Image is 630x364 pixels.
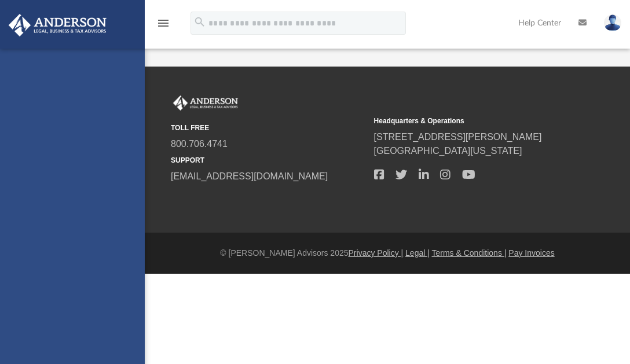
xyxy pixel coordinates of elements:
[145,247,630,259] div: © [PERSON_NAME] Advisors 2025
[171,171,328,181] a: [EMAIL_ADDRESS][DOMAIN_NAME]
[171,155,366,166] small: SUPPORT
[374,132,542,142] a: [STREET_ADDRESS][PERSON_NAME]
[349,248,404,258] a: Privacy Policy |
[405,248,430,258] a: Legal |
[374,146,522,156] a: [GEOGRAPHIC_DATA][US_STATE]
[508,248,554,258] a: Pay Invoices
[374,116,569,126] small: Headquarters & Operations
[156,22,170,30] a: menu
[171,139,228,149] a: 800.706.4741
[171,123,366,133] small: TOLL FREE
[171,95,240,111] img: Anderson Advisors Platinum Portal
[432,248,507,258] a: Terms & Conditions |
[604,14,621,31] img: User Pic
[5,14,110,36] img: Anderson Advisors Platinum Portal
[193,16,206,28] i: search
[156,16,170,30] i: menu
